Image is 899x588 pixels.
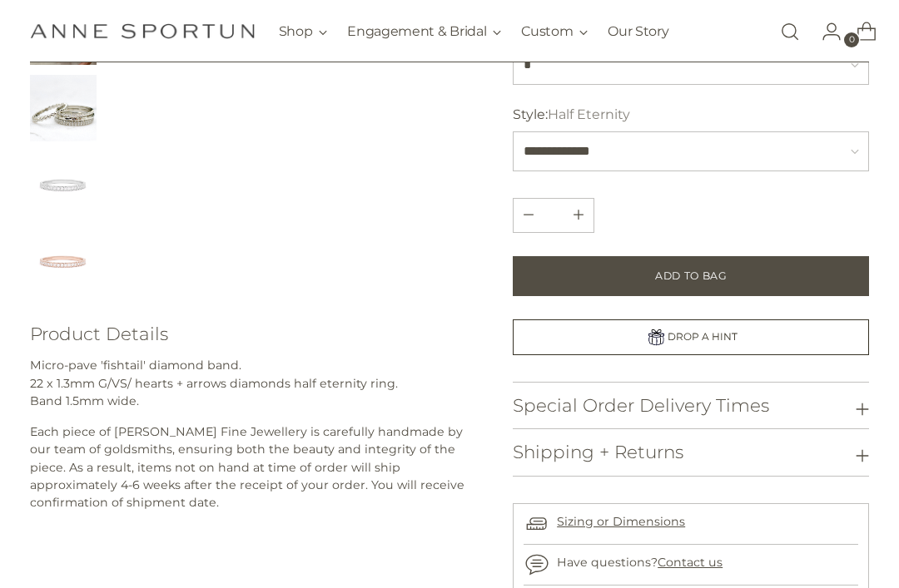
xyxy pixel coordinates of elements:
p: Have questions? [557,554,723,571]
button: Shipping + Returns [513,429,869,476]
img: Fishtail Hearts + Arrows Diamond Band - Anne Sportun Fine Jewellery [30,228,97,294]
label: Style: [513,105,630,125]
h3: Shipping + Returns [513,442,683,462]
a: Go to the account page [808,15,842,48]
button: Add product quantity [514,199,544,232]
button: Special Order Delivery Times [513,383,869,429]
button: Add to Bag [513,256,869,296]
img: Fishtail Hearts + Arrows Diamond Band - Anne Sportun Fine Jewellery [30,75,97,141]
button: Change image to image 7 [30,228,97,294]
button: Change image to image 6 [30,151,97,218]
p: Micro-pave 'fishtail' diamond band. 22 x 1.3mm G/VS/ hearts + arrows diamonds half eternity ring.... [30,357,484,410]
button: Custom [521,13,588,50]
p: Each piece of [PERSON_NAME] Fine Jewellery is carefully handmade by our team of goldsmiths, ensur... [30,423,484,511]
h3: Product Details [30,324,484,344]
span: Add to Bag [655,269,727,284]
span: 0 [844,32,859,47]
span: Half Eternity [548,106,630,122]
a: Open search modal [773,15,807,48]
button: Shop [279,13,328,50]
span: DROP A HINT [668,329,738,342]
img: Fishtail Hearts + Arrows Diamond Band - Anne Sportun Fine Jewellery [30,151,97,218]
a: Open cart modal [843,15,877,48]
a: Sizing or Dimensions [557,514,685,529]
a: Our Story [608,13,668,50]
a: Anne Sportun Fine Jewellery [30,23,255,39]
button: Subtract product quantity [564,199,594,232]
input: Product quantity [534,199,574,232]
button: Engagement & Bridal [347,13,501,50]
a: Contact us [658,555,723,570]
a: DROP A HINT [513,319,869,355]
button: Change image to image 5 [30,75,97,141]
h3: Special Order Delivery Times [513,396,769,416]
